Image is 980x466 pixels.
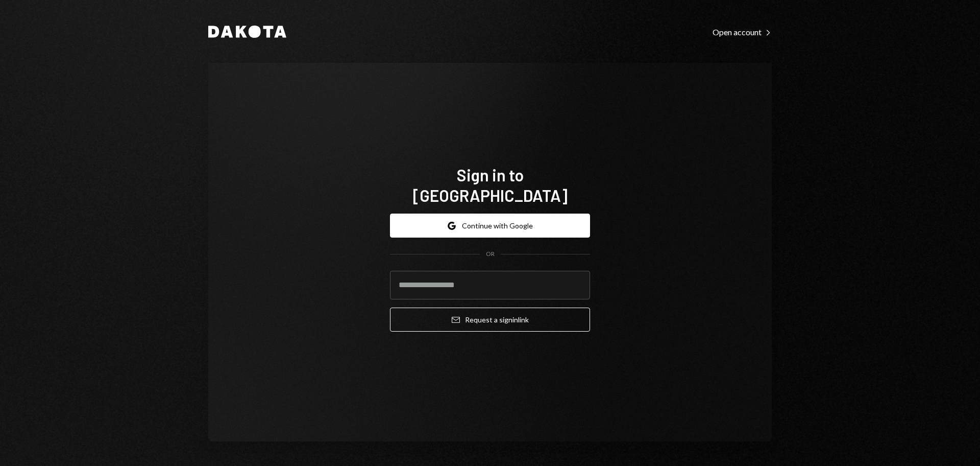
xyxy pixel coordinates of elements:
[713,26,772,37] a: Open account
[713,27,772,37] div: Open account
[486,250,495,259] div: OR
[390,308,590,332] button: Request a signinlink
[390,214,590,238] button: Continue with Google
[390,165,590,205] h1: Sign in to [GEOGRAPHIC_DATA]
